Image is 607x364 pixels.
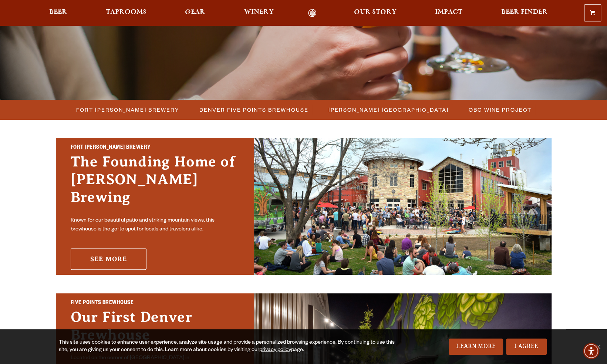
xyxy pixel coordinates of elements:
a: Beer [44,9,72,17]
a: Learn More [449,338,503,355]
h3: The Founding Home of [PERSON_NAME] Brewing [71,153,239,213]
span: Beer Finder [501,9,547,15]
h2: Five Points Brewhouse [71,299,239,308]
img: Fort Collins Brewery & Taproom' [254,138,552,275]
a: OBC Wine Project [464,104,535,115]
div: This site uses cookies to enhance user experience, analyze site usage and provide a personalized ... [59,339,401,354]
h2: Fort [PERSON_NAME] Brewery [71,143,239,153]
a: Winery [239,9,279,17]
span: [PERSON_NAME] [GEOGRAPHIC_DATA] [328,104,449,115]
span: Winery [244,9,274,15]
span: Taprooms [106,9,146,15]
span: Beer [49,9,67,15]
a: Denver Five Points Brewhouse [195,104,312,115]
a: privacy policy [259,347,291,353]
span: Denver Five Points Brewhouse [199,104,308,115]
span: Impact [435,9,462,15]
a: I Agree [506,338,547,355]
span: Gear [185,9,205,15]
a: Impact [430,9,467,17]
h3: Our First Denver Brewhouse [71,308,239,351]
a: Odell Home [299,9,326,17]
p: Known for our beautiful patio and striking mountain views, this brewhouse is the go-to spot for l... [71,216,239,234]
a: Taprooms [101,9,151,17]
span: OBC Wine Project [469,104,532,115]
span: Our Story [354,9,397,15]
a: Gear [180,9,210,17]
a: Fort [PERSON_NAME] Brewery [72,104,183,115]
a: [PERSON_NAME] [GEOGRAPHIC_DATA] [324,104,452,115]
span: Fort [PERSON_NAME] Brewery [76,104,179,115]
div: Accessibility Menu [583,343,599,359]
a: Beer Finder [496,9,552,17]
a: See More [71,248,146,270]
a: Our Story [349,9,401,17]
